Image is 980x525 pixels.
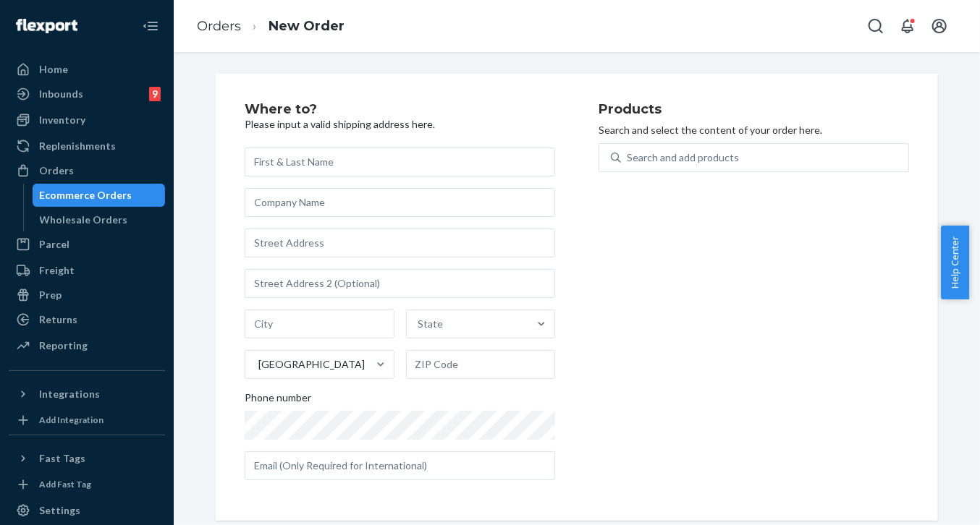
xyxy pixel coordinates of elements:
div: 9 [149,87,161,101]
button: Integrations [9,383,165,406]
a: New Order [269,18,345,34]
div: Integrations [39,387,100,401]
input: Company Name [245,188,555,217]
input: Street Address 2 (Optional) [245,269,555,298]
a: Returns [9,308,165,331]
div: Inbounds [39,87,83,101]
div: Freight [39,263,75,278]
div: Inventory [39,113,85,127]
button: Open account menu [925,12,954,40]
a: Ecommerce Orders [33,184,166,207]
input: Email (Only Required for International) [245,451,555,480]
div: Fast Tags [39,451,85,466]
button: Close Navigation [136,12,165,40]
div: Search and add products [627,150,739,165]
a: Settings [9,499,165,522]
button: Open notifications [893,12,922,40]
a: Parcel [9,233,165,256]
a: Inbounds9 [9,82,165,106]
a: Home [9,58,165,81]
div: Parcel [39,237,69,252]
button: Open Search Box [861,12,890,40]
a: Reporting [9,334,165,357]
a: Orders [197,18,241,34]
a: Freight [9,259,165,282]
h2: Where to? [245,103,555,117]
a: Wholesale Orders [33,208,166,231]
a: Orders [9,159,165,182]
div: Add Integration [39,414,104,426]
div: Reporting [39,338,88,353]
div: Orders [39,163,74,178]
a: Inventory [9,108,165,132]
div: Wholesale Orders [40,213,128,227]
a: Prep [9,283,165,307]
iframe: Opens a widget where you can chat to one of our agents [888,482,966,518]
span: Phone number [245,390,311,411]
p: Please input a valid shipping address here. [245,117,555,132]
div: Replenishments [39,139,116,153]
input: ZIP Code [406,350,556,379]
button: Fast Tags [9,447,165,470]
input: [GEOGRAPHIC_DATA] [257,357,258,372]
a: Replenishments [9,135,165,158]
input: City [245,310,394,338]
div: State [418,317,444,331]
img: Flexport logo [16,19,77,33]
div: Ecommerce Orders [40,188,132,202]
div: Prep [39,288,62,302]
div: Settings [39,503,80,518]
a: Add Integration [9,411,165,429]
a: Add Fast Tag [9,476,165,493]
p: Search and select the content of your order here. [599,123,909,137]
ol: breadcrumbs [185,5,356,48]
h2: Products [599,103,909,117]
button: Help Center [941,226,969,299]
div: Home [39,62,68,77]
div: Add Fast Tag [39,478,91,490]
div: Returns [39,312,77,327]
div: [GEOGRAPHIC_DATA] [258,357,365,372]
input: Street Address [245,229,555,257]
input: First & Last Name [245,148,555,176]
